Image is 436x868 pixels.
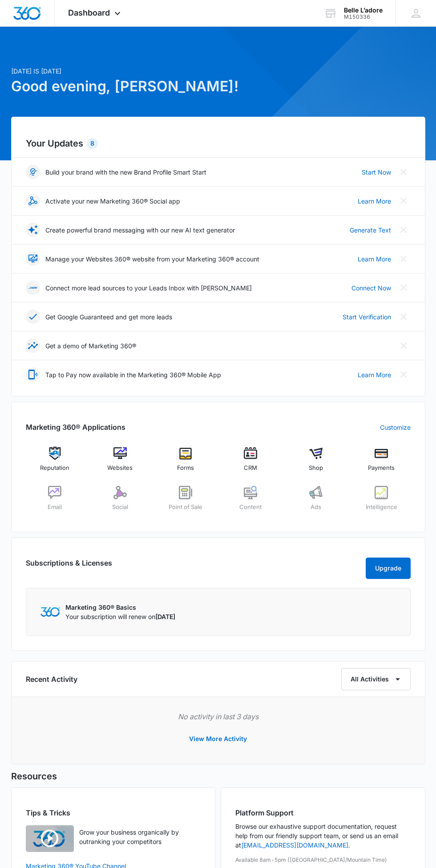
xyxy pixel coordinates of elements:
button: Close [396,281,411,295]
p: No activity in last 3 days [26,711,411,722]
a: Point of Sale [156,486,214,518]
button: Close [396,252,411,266]
span: [DATE] [155,613,175,620]
div: account name [344,7,383,14]
button: Close [396,165,411,179]
span: Payments [368,464,395,473]
a: Start Now [362,167,391,177]
a: Learn More [358,370,391,379]
p: Browse our exhaustive support documentation, request help from our friendly support team, or send... [235,822,411,850]
img: Quick Overview Video [26,825,74,852]
p: Marketing 360® Basics [65,603,175,612]
button: Close [396,194,411,208]
h1: Good evening, [PERSON_NAME]! [11,76,425,97]
a: Websites [91,447,149,479]
span: Content [239,503,262,512]
button: View More Activity [180,728,256,750]
p: Create powerful brand messaging with our new AI text generator [45,225,235,235]
p: Grow your business organically by outranking your competitors [79,827,201,846]
h2: Your Updates [26,137,411,150]
span: CRM [244,464,257,473]
span: Websites [107,464,133,473]
button: All Activities [341,668,411,690]
div: account id [344,14,383,20]
a: Content [222,486,280,518]
p: Tap to Pay now available in the Marketing 360® Mobile App [45,370,221,379]
button: Close [396,367,411,382]
a: CRM [222,447,280,479]
button: Close [396,338,411,353]
a: Start Verification [343,312,391,322]
button: Upgrade [366,558,411,579]
h2: Platform Support [235,807,411,818]
p: Activate your new Marketing 360® Social app [45,196,180,206]
a: Social [91,486,149,518]
button: Close [396,310,411,324]
img: Marketing 360 Logo [40,607,60,616]
p: Available 8am-5pm ([GEOGRAPHIC_DATA]/Mountain Time) [235,856,411,864]
a: Connect Now [351,283,391,293]
span: Dashboard [68,8,110,17]
a: Shop [287,447,345,479]
a: [EMAIL_ADDRESS][DOMAIN_NAME] [241,841,348,849]
span: Point of Sale [169,503,202,512]
a: Reputation [26,447,84,479]
a: Ads [287,486,345,518]
span: Intelligence [366,503,397,512]
h2: Marketing 360® Applications [26,422,125,432]
a: Payments [352,447,411,479]
h6: Recent Activity [26,674,77,685]
a: Learn More [358,196,391,206]
p: Manage your Websites 360® website from your Marketing 360® account [45,254,259,264]
a: Intelligence [352,486,411,518]
h2: Subscriptions & Licenses [26,558,112,575]
p: Your subscription will renew on [65,612,175,621]
a: Forms [156,447,214,479]
p: Get a demo of Marketing 360® [45,341,136,350]
a: Generate Text [350,225,391,235]
a: Customize [380,423,411,432]
div: 8 [87,138,98,149]
p: Build your brand with the new Brand Profile Smart Start [45,167,206,177]
p: Get Google Guaranteed and get more leads [45,312,172,322]
span: Ads [311,503,321,512]
button: Close [396,223,411,237]
span: Shop [309,464,323,473]
span: Forms [177,464,194,473]
h2: Tips & Tricks [26,807,201,818]
h5: Resources [11,770,425,783]
span: Social [112,503,128,512]
span: Reputation [40,464,69,473]
span: Email [48,503,62,512]
p: [DATE] is [DATE] [11,66,425,76]
a: Email [26,486,84,518]
p: Connect more lead sources to your Leads Inbox with [PERSON_NAME] [45,283,252,293]
a: Learn More [358,254,391,264]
